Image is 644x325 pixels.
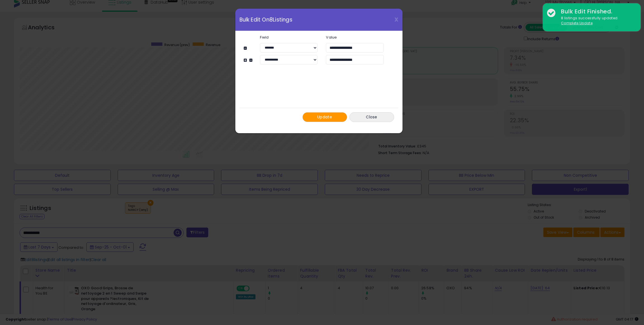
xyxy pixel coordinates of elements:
u: Complete Update [561,21,593,25]
label: Value [322,35,388,39]
div: Bulk Edit Finished. [557,8,636,16]
label: Field [256,35,322,39]
span: Bulk Edit On 8 Listings [240,17,292,22]
div: 8 listings successfully updated. [557,16,636,26]
span: Update [317,114,332,120]
span: X [394,16,398,23]
button: Close [349,112,394,122]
